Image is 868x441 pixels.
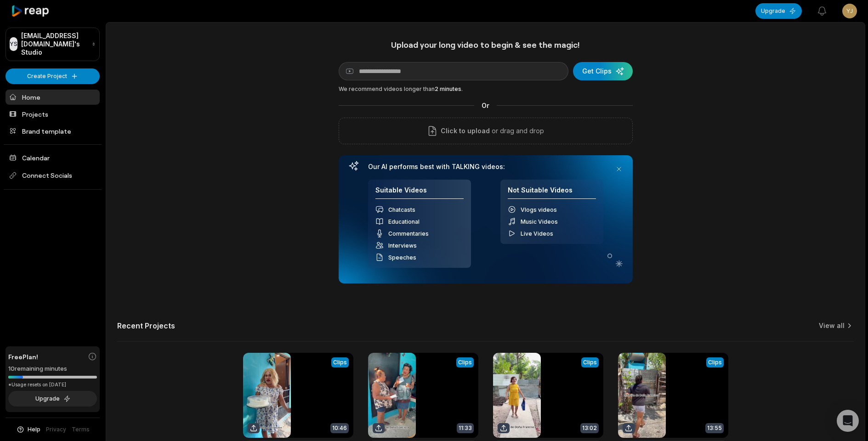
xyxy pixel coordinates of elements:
span: Educational [388,218,420,225]
span: Live Videos [521,230,553,237]
span: Interviews [388,242,417,249]
div: Open Intercom Messenger [837,410,859,432]
span: Free Plan! [8,352,38,362]
span: Click to upload [441,125,490,136]
span: Connect Socials [6,167,100,184]
span: Speeches [388,254,416,261]
button: Create Project [6,68,100,84]
h1: Upload your long video to begin & see the magic! [339,40,633,50]
button: Upgrade [755,3,802,19]
h3: Our AI performs best with TALKING videos: [368,163,603,171]
span: Commentaries [388,230,429,237]
div: We recommend videos longer than . [339,85,633,93]
a: Home [6,90,100,105]
span: Vlogs videos [521,206,557,213]
a: View all [819,321,845,330]
h4: Not Suitable Videos [508,186,596,199]
span: Or [474,101,497,110]
span: Help [28,425,40,434]
p: or drag and drop [490,125,544,136]
div: YS [10,37,17,51]
span: Music Videos [521,218,558,225]
a: Calendar [6,150,100,165]
p: [EMAIL_ADDRESS][DOMAIN_NAME]'s Studio [21,32,88,57]
a: Brand template [6,124,100,139]
a: Projects [6,107,100,122]
div: *Usage resets on [DATE] [8,381,97,388]
span: Chatcasts [388,206,415,213]
button: Get Clips [573,62,633,80]
button: Upgrade [8,391,97,407]
a: Privacy [46,425,66,434]
div: 10 remaining minutes [8,364,97,373]
h2: Recent Projects [117,321,175,330]
span: 2 minutes [435,85,461,92]
button: Help [16,425,40,434]
h4: Suitable Videos [375,186,464,199]
a: Terms [72,425,90,434]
